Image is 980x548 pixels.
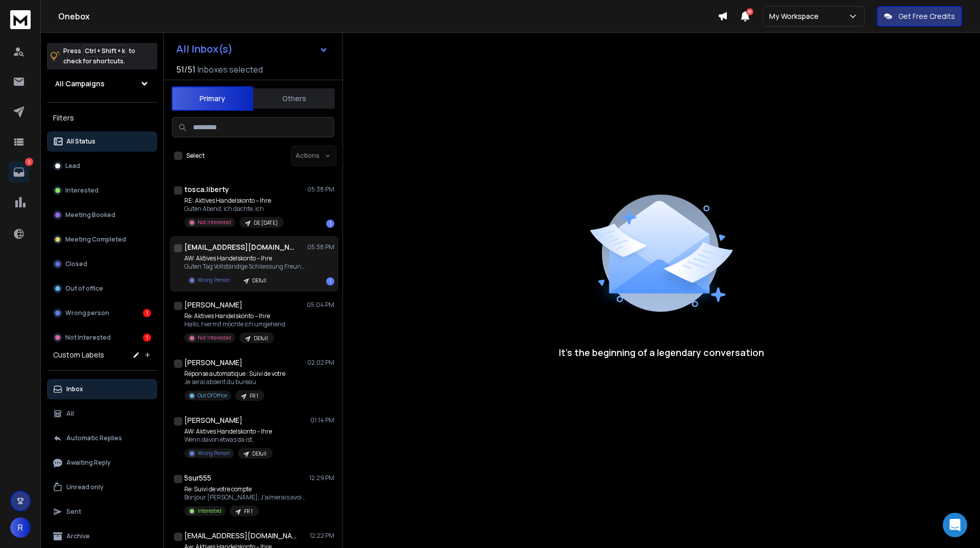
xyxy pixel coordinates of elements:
h1: [PERSON_NAME] [184,358,242,368]
button: Automatic Replies [47,428,157,448]
p: Press to check for shortcuts. [63,46,135,66]
p: Meeting Booked [65,211,115,219]
p: Out of office [65,284,103,293]
button: Sent [47,502,157,522]
p: 05:38 PM [307,243,334,251]
p: 05:04 PM [307,301,334,309]
p: Je serai absent du bureau [184,378,285,386]
button: Others [253,87,335,110]
button: Archive [47,526,157,546]
label: Select [186,152,205,160]
button: Meeting Booked [47,205,157,225]
div: 1 [326,277,334,285]
span: 51 / 51 [176,63,195,76]
p: Wrong Person [198,449,230,457]
p: 12:22 PM [310,532,334,540]
p: Meeting Completed [65,235,126,244]
p: Bonjour [PERSON_NAME], J'aimerais avoir un [184,493,307,502]
button: Closed [47,254,157,274]
span: Ctrl + Shift + k [83,45,127,57]
h1: [EMAIL_ADDRESS][DOMAIN_NAME] [184,242,297,252]
button: Primary [171,86,253,111]
p: Re: Aktives Handelskonto – Ihre [184,312,285,320]
p: Not Interested [198,334,231,342]
p: FR 1 [244,508,253,515]
p: Guten Abend, ich dachte, ich [184,205,284,213]
h1: 5sur555 [184,473,211,483]
p: Inbox [66,385,83,393]
h1: [PERSON_NAME] [184,415,242,425]
p: Awaiting Reply [66,459,111,467]
button: Not Interested1 [47,327,157,348]
p: Automatic Replies [66,434,122,442]
p: Wrong Person [198,276,230,284]
h1: Onebox [58,10,718,22]
h3: Inboxes selected [198,63,263,76]
p: Get Free Credits [898,11,955,21]
p: Hallo, hiermit möchte ich umgehend [184,320,285,328]
p: Re: Suivi de votre compte [184,485,307,493]
h1: [EMAIL_ADDRESS][DOMAIN_NAME] [184,531,297,541]
p: Wenn davon etwas da ist, [184,436,273,444]
p: Sent [66,508,81,516]
img: logo [10,10,31,29]
p: Réponse automatique : Suivi de votre [184,370,285,378]
p: Out Of Office [198,392,227,399]
button: All Status [47,131,157,152]
p: Wrong person [65,309,109,317]
p: FR 1 [250,392,258,400]
h1: All Inbox(s) [176,44,233,54]
p: 12:29 PM [309,474,334,482]
button: Inbox [47,379,157,399]
p: 01:14 PM [310,416,334,424]
p: DE [DATE] [254,219,278,227]
div: Open Intercom Messenger [943,513,967,537]
p: DEfull [252,450,266,458]
p: My Workspace [769,11,823,21]
div: 1 [143,333,151,342]
h1: [PERSON_NAME] [184,300,242,310]
p: DEfull [254,335,268,342]
p: Interested [65,186,99,195]
button: Unread only [47,477,157,497]
button: Out of office [47,278,157,299]
button: Interested [47,180,157,201]
p: 02:02 PM [307,359,334,367]
button: Wrong person1 [47,303,157,323]
p: All Status [66,137,95,146]
button: Meeting Completed [47,229,157,250]
button: Lead [47,156,157,176]
p: 05:38 PM [307,185,334,194]
h1: tosca.liberty [184,184,229,195]
p: Archive [66,532,90,540]
h3: Filters [47,111,157,125]
p: RE: Aktives Handelskonto – Ihre [184,197,284,205]
button: R [10,517,31,538]
p: All [66,410,74,418]
button: All Inbox(s) [168,39,336,59]
p: Not Interested [65,333,111,342]
p: AW: Aktives Handelskonto – Ihre [184,254,307,263]
p: Not Interested [198,219,231,226]
button: All Campaigns [47,74,157,94]
span: 18 [746,8,753,15]
p: 2 [25,158,33,166]
h1: All Campaigns [55,79,105,89]
p: Closed [65,260,87,268]
p: Unread only [66,483,104,491]
div: 1 [143,309,151,317]
button: Awaiting Reply [47,452,157,473]
p: Lead [65,162,80,170]
p: Guten Tag Vollständige Schliessung Freundliche [184,263,307,271]
p: AW: Aktives Handelskonto – Ihre [184,427,273,436]
p: Interested [198,507,222,515]
p: It’s the beginning of a legendary conversation [559,345,764,360]
a: 2 [9,162,29,182]
h3: Custom Labels [53,350,104,360]
button: Get Free Credits [877,6,962,27]
button: All [47,403,157,424]
div: 1 [326,220,334,228]
p: DEfull [252,277,266,284]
